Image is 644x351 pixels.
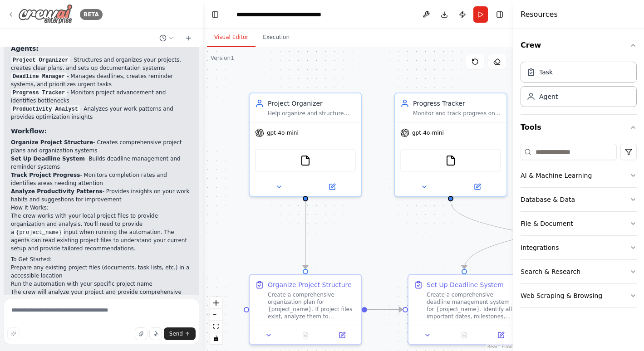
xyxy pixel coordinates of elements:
button: Hide left sidebar [209,8,221,21]
code: Progress Tracker [11,89,67,97]
li: - Provides insights on your work habits and suggestions for improvement [11,187,192,204]
div: Create a comprehensive deadline management system for {project_name}. Identify all important date... [427,291,515,320]
div: Monitor and track progress on {project_name} by analyzing completed tasks, identifying bottleneck... [413,110,501,117]
li: - Creates comprehensive project plans and organization systems [11,138,192,155]
div: React Flow controls [210,297,222,344]
img: FileReadTool [445,155,456,166]
button: Switch to previous chat [156,33,177,44]
div: BETA [80,9,103,20]
code: Project Organizer [11,56,70,64]
button: fit view [210,321,222,332]
a: React Flow attribution [487,344,512,349]
nav: breadcrumb [236,10,339,19]
div: Organize Project StructureCreate a comprehensive organization plan for {project_name}. If project... [249,274,362,345]
li: - Analyzes your work patterns and provides optimization insights [11,105,192,121]
div: Create a comprehensive organization plan for {project_name}. If project files exist, analyze them... [268,291,356,320]
li: The crew will analyze your project and provide comprehensive management systems [11,288,192,304]
img: Logo [18,4,73,24]
button: Hide right sidebar [493,8,506,21]
div: Task [539,68,553,77]
img: FileReadTool [300,155,311,166]
strong: Analyze Productivity Patterns [11,188,103,195]
li: - Monitors project advancement and identifies bottlenecks [11,88,192,105]
div: Web Scraping & Browsing [521,291,602,300]
button: Open in side panel [306,181,358,192]
button: Database & Data [521,188,637,211]
strong: Track Project Progress [11,172,80,178]
div: Progress Tracker [413,99,501,108]
button: No output available [286,330,325,341]
div: Help organize and structure personal projects by creating clear project plans, breaking down task... [268,110,356,117]
button: Click to speak your automation idea [149,327,162,340]
button: Open in side panel [485,330,516,341]
button: Improve this prompt [7,327,20,340]
button: Start a new chat [181,33,196,44]
button: Search & Research [521,260,637,283]
span: gpt-4o-mini [267,129,299,136]
button: Upload files [135,327,147,340]
g: Edge from db1ae2da-aad3-4aa9-99b4-173396a32948 to 8af0fcd7-45bc-449f-9ce4-174491fa429e [446,201,628,269]
button: Integrations [521,236,637,259]
button: Open in side panel [452,181,503,192]
button: Tools [521,115,637,140]
div: Agent [539,92,558,101]
div: Organize Project Structure [268,280,352,289]
li: Prepare any existing project files (documents, task lists, etc.) in a accessible location [11,263,192,280]
p: The crew works with your local project files to provide organization and analysis. You'll need to... [11,212,192,253]
h3: Agents: [11,44,192,53]
span: gpt-4o-mini [412,129,444,136]
code: Productivity Analyst [11,105,80,113]
div: Version 1 [211,54,234,62]
div: Project OrganizerHelp organize and structure personal projects by creating clear project plans, b... [249,93,362,197]
li: - Builds deadline management and reminder systems [11,155,192,171]
code: Deadline Manager [11,73,67,81]
h2: To Get Started: [11,255,192,263]
button: File & Document [521,212,637,235]
button: zoom in [210,297,222,309]
span: Send [169,330,183,337]
div: AI & Machine Learning [521,171,592,180]
strong: Organize Project Structure [11,139,93,146]
div: Crew [521,58,637,114]
div: Project Organizer [268,99,356,108]
div: Search & Research [521,267,580,276]
button: Execution [256,28,297,47]
code: {project_name} [14,229,64,237]
strong: Set Up Deadline System [11,156,85,162]
button: zoom out [210,309,222,321]
li: Run the automation with your specific project name [11,280,192,288]
button: Web Scraping & Browsing [521,284,637,307]
li: - Structures and organizes your projects, creates clear plans, and sets up documentation systems [11,56,192,72]
div: Progress TrackerMonitor and track progress on {project_name} by analyzing completed tasks, identi... [394,93,507,197]
h4: Resources [521,9,558,20]
g: Edge from 5bcd5853-b3f0-45df-b6ea-96349f25e07a to 59cfbfb5-3dff-4b48-9141-45e9b140f385 [367,305,403,314]
button: toggle interactivity [210,332,222,344]
g: Edge from c1bc90e6-52d0-48ff-9033-d2b5c82b214d to 59cfbfb5-3dff-4b48-9141-45e9b140f385 [460,201,600,269]
button: Crew [521,33,637,58]
button: Send [164,327,196,340]
div: Set Up Deadline System [427,280,504,289]
button: No output available [445,330,484,341]
li: - Manages deadlines, creates reminder systems, and prioritizes urgent tasks [11,72,192,88]
div: Integrations [521,243,559,252]
g: Edge from 936020e1-70ac-4329-b34c-2e189d1e8087 to 5bcd5853-b3f0-45df-b6ea-96349f25e07a [301,201,310,269]
h2: How It Works: [11,204,192,212]
div: Tools [521,140,637,315]
button: Visual Editor [207,28,256,47]
h3: Workflow: [11,127,192,136]
div: Set Up Deadline SystemCreate a comprehensive deadline management system for {project_name}. Ident... [408,274,521,345]
button: Open in side panel [326,330,358,341]
div: File & Document [521,219,573,228]
div: Database & Data [521,195,575,204]
button: AI & Machine Learning [521,164,637,187]
li: - Monitors completion rates and identifies areas needing attention [11,171,192,187]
